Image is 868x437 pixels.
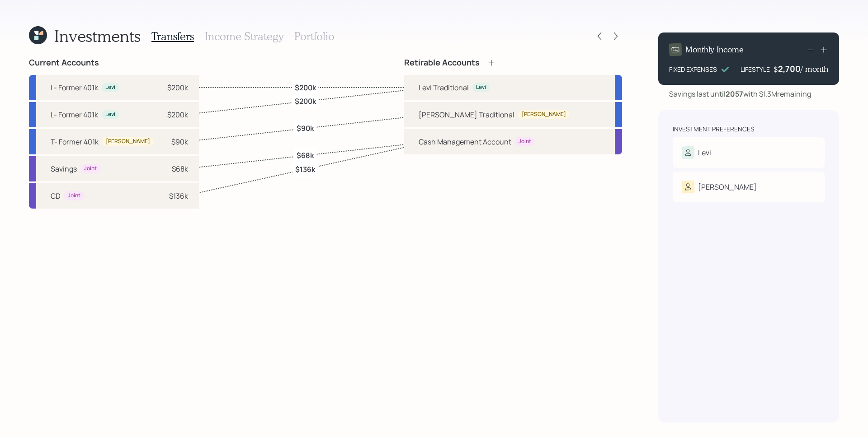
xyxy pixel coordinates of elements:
h4: $ [774,64,778,74]
div: Joint [519,138,531,145]
div: Levi Traditional [419,82,469,93]
div: CD [51,191,61,201]
label: $90k [297,123,314,133]
div: [PERSON_NAME] [522,111,566,118]
div: Levi [105,84,115,91]
label: $68k [297,150,314,160]
div: $200k [167,109,188,120]
h4: Monthly Income [685,45,744,55]
div: $136k [169,191,188,201]
div: [PERSON_NAME] [698,181,757,192]
h4: Current Accounts [29,58,99,68]
div: Cash Management Account [419,136,511,147]
div: L- Former 401k [51,82,98,93]
div: T- Former 401k [51,136,99,147]
div: Savings [51,163,77,174]
h3: Transfers [151,30,194,43]
label: $200k [295,96,316,106]
div: Savings last until with $1.3M remaining [669,88,811,99]
div: Joint [68,192,80,200]
h4: / month [801,64,828,74]
h1: Investments [54,26,141,46]
div: Levi [476,84,486,91]
div: $68k [172,163,188,174]
div: Joint [84,165,97,172]
div: [PERSON_NAME] Traditional [419,109,514,120]
div: [PERSON_NAME] [106,138,150,145]
div: LIFESTYLE [741,65,770,74]
label: $200k [295,82,316,92]
div: 2,700 [778,63,801,74]
h3: Portfolio [294,30,335,43]
div: L- Former 401k [51,109,98,120]
b: 2057 [726,89,743,99]
div: $200k [167,82,188,93]
h3: Income Strategy [205,30,283,43]
div: Levi [105,111,115,118]
h4: Retirable Accounts [404,58,480,68]
div: $90k [171,136,188,147]
div: Levi [698,147,711,158]
div: FIXED EXPENSES [669,65,717,74]
div: Investment Preferences [673,125,755,134]
label: $136k [295,164,315,174]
